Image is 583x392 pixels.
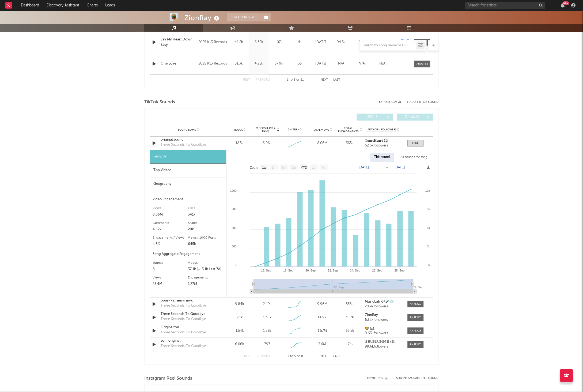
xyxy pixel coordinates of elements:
text: 1w [262,166,267,170]
text: 24. Sep [350,269,360,272]
a: som original [161,338,217,344]
span: Instagram Reel Sounds [144,376,192,382]
div: This sound [370,153,394,162]
div: [DATE] [312,40,330,45]
div: 341k [188,212,224,218]
strong: MusicLab 🎶🎤💿 [365,300,394,304]
button: Next [321,355,328,358]
text: 1y [312,166,316,170]
div: 174k [338,342,362,347]
div: 4.25k [250,61,268,67]
button: UGC(8) [357,114,393,121]
a: оригинальный звук [161,298,217,304]
span: Author / Followers [368,128,396,132]
span: of [297,356,300,358]
text: 6m [292,166,296,170]
div: 8.06M [153,212,188,218]
text: YTD [301,166,307,170]
button: Official(0) [397,114,433,121]
div: 1.36k [263,315,271,321]
div: 107k [270,40,288,45]
text: 300 [232,245,237,248]
strong: ZionRay [365,314,378,317]
div: 645k [188,241,224,248]
div: 3.6M [310,342,335,347]
text: 3k [427,245,430,248]
text: 26. Sep [372,269,383,272]
text: Zoom [250,166,258,170]
div: 25.4M [153,281,188,288]
text: [DATE] [359,166,369,169]
div: 99.6k followers [365,345,402,349]
span: TikTok Sounds [144,99,175,105]
div: 94.5k [332,40,350,45]
span: UGC ( 8 ) [360,116,385,119]
div: 31.3k [230,61,248,67]
text: 18. Sep [283,269,294,272]
a: Three Seconds To Goodbye [161,312,217,317]
a: Lay My Heart Down Easy [161,37,196,48]
text: 0 [429,263,430,267]
div: N/A [374,61,392,67]
a: Originalton [161,325,217,330]
div: Comments [153,220,188,227]
strong: 𝔹ℝ𝕌ℕ𝕀𝕌ℍ𝕄𝕌𝕊𝕀ℂ [365,340,396,344]
div: 41 [290,40,309,45]
div: [DATE] [312,61,330,67]
text: 22. Sep [328,269,338,272]
span: Sound Name [178,129,196,132]
div: Likes [188,205,224,212]
span: Videos [233,129,243,132]
div: 538k [338,302,362,307]
a: original sound [161,137,217,143]
div: 2025 K13 Records [198,61,228,67]
div: ZionRay [184,13,221,22]
input: Search for artists [465,2,546,9]
div: Shares [188,220,224,227]
div: 8.06M [310,141,335,146]
div: Top Videos [150,164,226,178]
div: 57.9k [270,61,288,67]
a: One Love [161,61,196,67]
div: N/A [332,61,350,67]
div: 62.6k followers [365,144,402,148]
a: MusicLab 🎶🎤💿 [365,300,402,304]
div: 1.57M [310,329,335,334]
text: 600 [232,227,237,230]
span: Videos (last 7 days) [255,127,277,133]
button: Next [321,79,328,82]
div: 35 [290,61,309,67]
div: Views [153,275,188,281]
div: Engagements [188,275,224,281]
div: 12.5k [227,141,252,146]
text: 1200 [230,189,237,193]
button: First [243,355,250,358]
button: 99+ [561,3,565,7]
text: 9k [427,208,430,211]
div: Three Seconds To Goodbye [161,317,206,322]
button: Last [334,79,340,82]
div: All sounds for song [397,153,432,162]
a: ZionRay [365,314,402,317]
strong: 𝐓𝐮𝐧𝐞𝐬𝐇𝐞𝐚𝐫𝐭 🎧 [365,139,388,143]
div: 41.2k [230,40,248,45]
a: 𝐓𝐮𝐧𝐞𝐬𝐇𝐞𝐚𝐫𝐭 🎧 [365,139,402,143]
div: 99 + [563,1,569,5]
div: + Add Instagram Reel Sound [388,377,439,380]
text: → [386,166,389,169]
text: 28. Sep [395,269,405,272]
div: Engagements / Views [153,235,188,241]
span: to [289,79,293,81]
text: [DATE] [395,166,405,169]
text: 6k [427,227,430,230]
div: 6M Trend [282,128,307,132]
div: 669k [310,315,335,321]
div: 9.84k [227,302,252,307]
div: 39k [353,40,371,45]
div: 28.9k followers [365,305,402,309]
